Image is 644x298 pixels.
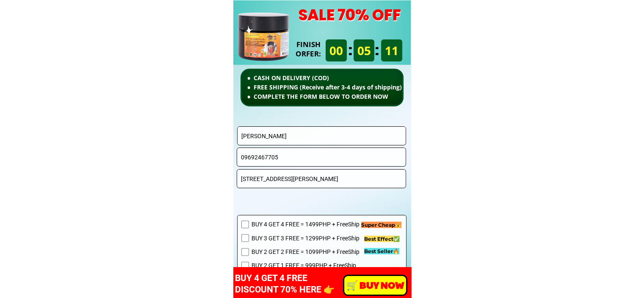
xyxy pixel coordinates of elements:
[247,83,434,92] li: FREE SHIPPING (Receive after 3-4 days of shipping)
[364,248,399,254] span: Best Seller🔥
[251,261,378,270] span: BUY 2 GET 1 FREE = 999PHP + FreeShip
[239,148,404,166] input: Phone Number* (+63/09)
[341,38,359,63] h3: :
[235,273,363,296] h3: BUY 4 GET 4 FREE DISCOUNT 70% HERE 👉
[344,276,406,295] p: ️🛒 BUY NOW
[247,92,434,101] li: COMPLETE THE FORM BELOW TO ORDER NOW
[251,247,378,256] span: BUY 2 GET 2 FREE = 1099PHP + FreeShip
[239,170,404,188] input: Full Address* ( Province - City - Barangay )
[239,127,404,145] input: Your Name*
[251,220,378,229] span: BUY 4 GET 4 FREE = 1499PHP + FreeShip
[247,73,434,83] li: CASH ON DELIVERY (COD)
[251,234,378,243] span: BUY 3 GET 3 FREE = 1299PHP + FreeShip
[364,236,400,242] span: Best Effect✅
[290,5,409,26] h3: sale 70% off
[361,222,401,228] span: Super Cheap💰
[368,38,386,63] h3: :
